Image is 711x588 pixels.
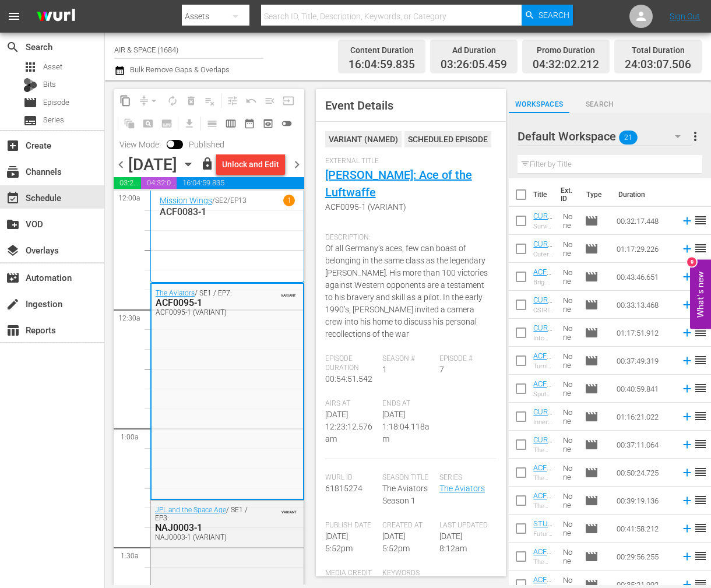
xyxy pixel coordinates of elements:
[439,365,444,374] span: 7
[612,207,676,235] td: 00:32:17.448
[325,157,491,166] span: External Title
[244,118,255,129] span: date_range_outlined
[533,446,554,454] div: The Search for Earth's Lost Moon
[533,407,552,469] a: CUR1011-1 (CUR1011-1 (VARIANT))
[533,491,553,544] a: ACF0012-1 (ACF0012-1 (VARIANT))
[128,65,230,74] span: Bulk Remove Gaps & Overlaps
[585,270,599,284] span: Episode
[156,289,249,316] div: / SE1 / EP7:
[23,96,37,110] span: Episode
[611,178,681,211] th: Duration
[230,196,247,205] p: EP13
[533,58,599,72] span: 04:32:02.212
[439,473,491,483] span: Series
[625,42,691,58] div: Total Duration
[182,91,200,110] span: Select an event to delete
[325,201,491,213] span: ACF0095-1 (VARIANT)
[694,325,708,339] span: reorder
[612,319,676,347] td: 01:17:51.912
[533,178,554,211] th: Title
[687,257,696,266] div: 9
[157,114,176,133] span: Create Series Block
[585,466,599,480] span: Episode
[160,206,295,217] p: ACF0083-1
[612,431,676,459] td: 00:37:11.064
[558,543,580,571] td: None
[382,473,434,483] span: Season Title
[558,319,580,347] td: None
[533,558,554,566] div: The Javelin
[681,494,694,507] svg: Add to Schedule
[533,251,554,258] div: Outer Planets
[6,217,20,231] span: VOD
[156,308,249,316] div: ACF0095-1 (VARIANT)
[558,403,580,431] td: None
[382,354,434,364] span: Season #
[222,154,279,175] div: Unlock and Edit
[533,418,554,426] div: Inner Planets
[325,354,376,373] span: Episode Duration
[43,97,69,108] span: Episode
[612,487,676,515] td: 00:39:19.136
[585,242,599,256] span: Episode
[156,289,195,297] a: The Aviators
[441,58,507,72] span: 03:26:05.459
[216,154,285,175] button: Unlock and Edit
[242,91,261,110] span: Revert to Primary Episode
[155,506,250,541] div: / SE1 / EP3:
[681,410,694,423] svg: Add to Schedule
[325,521,376,530] span: Publish Date
[215,196,230,205] p: SE2 /
[533,362,554,370] div: Turning and Burning
[6,323,20,337] span: Reports
[612,375,676,403] td: 00:40:59.841
[533,307,554,314] div: OSIRIS [PERSON_NAME]: Asteroid Hunter & The Asteroid Belt Discovery
[6,165,20,179] span: Channels
[325,484,362,493] span: 61815274
[533,323,552,385] a: CUR1003-1 (CUR1003-1 ([DATE]))
[533,335,554,342] div: Into Space
[28,3,84,30] img: ans4CAIJ8jUAAAAAAAAAAAAAAAAAAAAAAAAgQb4GAAAAAAAAAAAAAAAAAAAAAAAAJMjXAAAAAAAAAAAAAAAAAAAAAAAAgAT5G...
[533,502,554,510] div: The Elephant Plane: Part Two
[441,42,507,58] div: Ad Duration
[585,494,599,508] span: Episode
[585,522,599,536] span: Episode
[558,459,580,487] td: None
[382,410,430,443] span: [DATE] 1:18:04.118am
[325,410,372,443] span: [DATE] 12:23:12.576am
[518,120,692,153] div: Default Workspace
[625,58,691,72] span: 24:03:07.506
[690,259,711,329] button: Open Feedback Widget
[694,521,708,535] span: reorder
[287,196,291,205] p: 1
[325,131,402,147] div: VARIANT ( NAMED )
[612,515,676,543] td: 00:41:58.212
[585,382,599,396] span: Episode
[681,522,694,535] svg: Add to Schedule
[612,543,676,571] td: 00:29:56.255
[533,474,554,482] div: The Fighter Mafia: Part 1
[325,374,372,383] span: 00:54:51.542
[349,58,415,72] span: 16:04:59.835
[558,431,580,459] td: None
[558,375,580,403] td: None
[558,487,580,515] td: None
[585,438,599,452] span: Episode
[694,437,708,451] span: reorder
[533,435,552,497] a: CUR1007-1 (CUR1007-1 (VARIANT))
[533,351,553,404] a: ACF0089-1 (ACF0089-1 (VARIANT))
[694,241,708,255] span: reorder
[199,112,221,135] span: Day Calendar View
[155,506,226,514] a: JPL and the Space Age
[612,235,676,263] td: 01:17:29.226
[533,463,553,516] a: ACF0026-1 (ACF0026-1 (VARIANT))
[533,390,554,398] div: Sputnik Declassified: Part 1
[114,140,167,149] span: View Mode:
[325,531,353,553] span: [DATE] 5:52pm
[558,235,580,263] td: None
[694,465,708,479] span: reorder
[533,42,599,58] div: Promo Duration
[43,114,64,126] span: Series
[23,78,37,92] div: Bits
[694,381,708,395] span: reorder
